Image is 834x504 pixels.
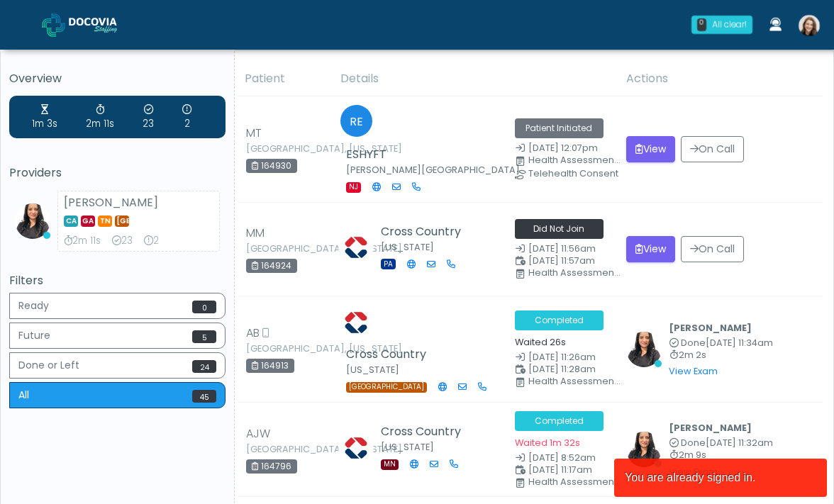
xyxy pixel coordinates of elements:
a: Docovia [42,1,140,47]
span: GA [81,215,95,227]
span: RE [340,105,372,137]
div: 2m 11s [86,103,114,131]
small: Date Created [515,454,609,463]
small: Date Created [515,245,609,254]
small: Completed at [669,339,773,348]
button: On Call [681,136,744,162]
small: Scheduled Time [515,365,609,374]
img: Lisa Sellers [338,430,374,466]
div: 164924 [246,259,297,273]
div: 164930 [246,159,297,173]
button: All45 [9,382,226,408]
b: [PERSON_NAME] [669,422,752,434]
div: 2 [144,234,159,248]
span: [DATE] 11:56am [528,242,596,254]
small: Completed at [669,439,773,448]
div: Telehealth Consent [528,169,623,178]
th: Details [332,62,618,96]
button: On Call [681,236,744,262]
small: [US_STATE] [381,441,434,453]
span: [DATE] 11:34am [706,337,773,349]
span: [DATE] 11:57am [528,254,595,267]
h5: ESHYFT [346,148,470,161]
span: MN [381,459,399,470]
span: Completed [515,310,604,330]
img: Lisa Sellers [338,305,374,340]
small: [PERSON_NAME][GEOGRAPHIC_DATA] [346,164,520,176]
a: 0 All clear! [683,10,761,40]
small: Scheduled Time [515,466,609,475]
div: 164796 [246,459,297,474]
div: Health Assessment- Cross Country [528,377,623,386]
div: 1m 3s [32,103,57,131]
span: [DATE] 11:32am [706,437,773,449]
h5: Filters [9,274,226,287]
h5: Cross Country [381,225,467,238]
small: 2m 2s [669,351,773,360]
small: [GEOGRAPHIC_DATA], [US_STATE] [246,145,324,153]
div: 0 [697,18,706,31]
small: Scheduled Time [515,257,609,266]
span: Patient Initiated [515,118,604,138]
span: 24 [192,360,216,373]
div: 23 [112,234,133,248]
small: [GEOGRAPHIC_DATA], [US_STATE] [246,345,324,353]
span: [DATE] 11:28am [528,363,596,375]
span: [DATE] 12:07pm [528,142,598,154]
span: TN [98,215,112,227]
span: MT [246,125,262,142]
div: 23 [143,103,154,131]
span: Did Not Join [515,219,604,239]
span: PA [381,259,396,269]
span: MM [246,225,265,242]
h5: Cross Country [346,348,470,361]
img: Viral Patel [626,432,662,467]
button: Ready0 [9,293,226,319]
span: 5 [192,330,216,343]
div: 2 [182,103,191,131]
small: [US_STATE] [346,364,399,376]
small: [GEOGRAPHIC_DATA], [US_STATE] [246,445,324,454]
b: [PERSON_NAME] [669,322,752,334]
small: Waited 1m 32s [515,437,580,449]
small: [US_STATE] [381,241,434,253]
img: Viral Patel [15,203,50,239]
img: Viral Patel [626,332,662,367]
span: 45 [192,390,216,403]
small: Date Created [515,144,609,153]
span: Done [681,337,706,349]
div: Basic example [9,293,226,412]
span: [GEOGRAPHIC_DATA] [115,215,129,227]
strong: [PERSON_NAME] [64,194,158,211]
h5: Cross Country [381,425,469,438]
div: All clear! [712,18,747,31]
small: [GEOGRAPHIC_DATA], [US_STATE] [246,245,324,253]
th: Patient [236,62,332,96]
span: [DATE] 11:17am [528,464,592,476]
img: Sydney Lundberg [799,15,820,36]
button: Future5 [9,323,226,349]
small: Date Created [515,353,609,362]
span: NJ [346,182,361,193]
span: [DATE] 8:52am [528,452,596,464]
span: 0 [192,301,216,313]
span: [GEOGRAPHIC_DATA] [346,382,427,393]
div: Health Assessment- Cross Country [528,478,623,486]
a: View Exam [669,365,718,377]
img: Docovia [42,13,65,37]
div: 2m 11s [64,234,101,248]
button: Done or Left24 [9,352,226,379]
img: Lisa Sellers [338,230,374,265]
th: Actions [618,62,823,96]
img: Docovia [69,18,140,32]
div: 164913 [246,359,294,373]
article: You are already signed in. [614,459,827,497]
h5: Overview [9,72,226,85]
span: CA [64,215,78,227]
span: Done [681,437,706,449]
span: AJW [246,425,270,442]
h5: Providers [9,167,226,179]
button: View [626,236,675,262]
div: Health Assessment- Cross Country [528,269,623,277]
span: Completed [515,411,604,431]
